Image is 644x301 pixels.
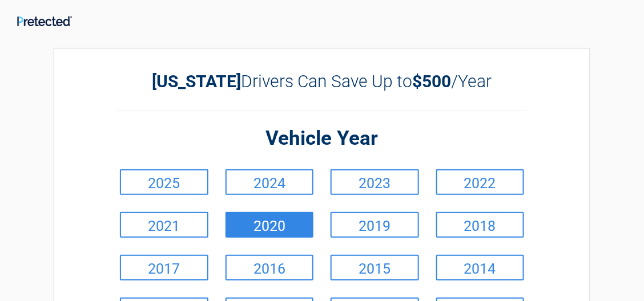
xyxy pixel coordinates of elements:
a: 2019 [331,212,419,238]
a: 2022 [436,169,525,195]
a: 2014 [436,255,525,280]
a: 2025 [120,169,208,195]
b: $500 [413,71,452,91]
a: 2023 [331,169,419,195]
a: 2021 [120,212,208,238]
a: 2020 [226,212,314,238]
a: 2015 [331,255,419,280]
img: Main Logo [17,16,72,26]
h2: Drivers Can Save Up to /Year [117,71,527,91]
h2: Vehicle Year [117,125,527,152]
a: 2024 [226,169,314,195]
a: 2017 [120,255,208,280]
a: 2016 [226,255,314,280]
b: [US_STATE] [152,71,241,91]
a: 2018 [436,212,525,238]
